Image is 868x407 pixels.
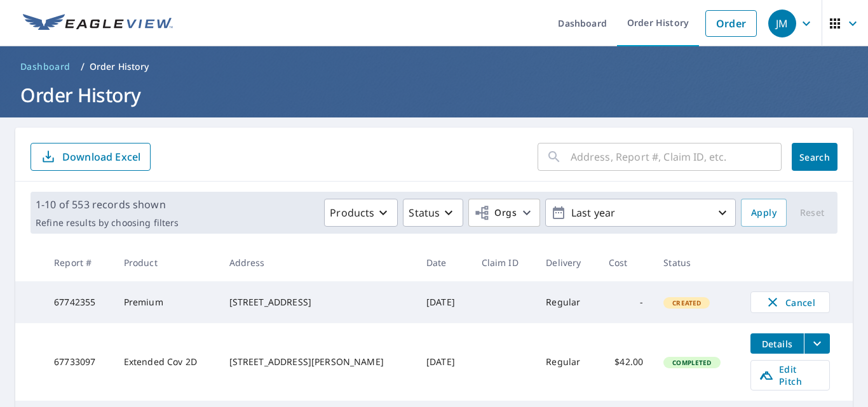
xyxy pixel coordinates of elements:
[536,281,598,323] td: Regular
[23,14,173,33] img: EV Logo
[705,10,757,37] a: Order
[416,323,471,401] td: [DATE]
[768,10,796,37] div: JM
[764,295,817,310] span: Cancel
[468,199,540,227] button: Orgs
[750,291,830,313] button: Cancel
[665,358,719,367] span: Completed
[15,57,853,77] nav: breadcrumb
[330,205,374,220] p: Products
[114,244,219,281] th: Product
[44,244,114,281] th: Report #
[566,202,715,224] p: Last year
[536,323,598,401] td: Regular
[599,323,654,401] td: $42.00
[653,244,740,281] th: Status
[15,82,853,108] h1: Order History
[545,199,736,227] button: Last year
[804,333,830,354] button: filesDropdownBtn-67733097
[36,217,179,229] p: Refine results by choosing filters
[599,281,654,323] td: -
[114,323,219,401] td: Extended Cov 2D
[416,281,471,323] td: [DATE]
[62,150,140,164] p: Download Excel
[403,199,463,227] button: Status
[599,244,654,281] th: Cost
[750,333,804,354] button: detailsBtn-67733097
[44,281,114,323] td: 67742355
[665,298,709,307] span: Created
[759,363,822,387] span: Edit Pitch
[219,244,416,281] th: Address
[229,296,406,309] div: [STREET_ADDRESS]
[409,205,440,220] p: Status
[571,139,782,175] input: Address, Report #, Claim ID, etc.
[44,323,114,401] td: 67733097
[15,57,76,77] a: Dashboard
[471,244,536,281] th: Claim ID
[758,338,796,350] span: Details
[750,360,830,390] a: Edit Pitch
[802,151,827,163] span: Search
[792,143,837,171] button: Search
[20,60,71,73] span: Dashboard
[741,199,787,227] button: Apply
[36,197,179,212] p: 1-10 of 553 records shown
[114,281,219,323] td: Premium
[31,143,151,171] button: Download Excel
[81,59,85,74] li: /
[416,244,471,281] th: Date
[229,356,406,368] div: [STREET_ADDRESS][PERSON_NAME]
[751,205,776,221] span: Apply
[90,60,149,73] p: Order History
[324,199,398,227] button: Products
[474,205,517,221] span: Orgs
[536,244,598,281] th: Delivery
